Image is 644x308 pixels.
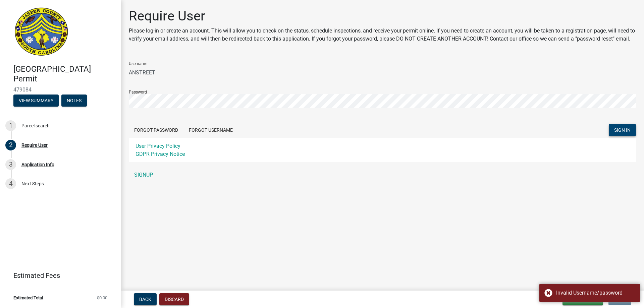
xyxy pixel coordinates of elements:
button: Forgot Password [129,124,183,136]
div: 4 [5,178,16,189]
a: SIGNUP [129,168,636,182]
span: Estimated Total [13,296,43,300]
wm-modal-confirm: Summary [13,98,59,104]
div: Parcel search [21,123,50,128]
wm-modal-confirm: Notes [61,98,87,104]
span: Back [139,297,151,302]
div: 1 [5,120,16,131]
span: SIGN IN [614,127,631,133]
h4: [GEOGRAPHIC_DATA] Permit [13,64,115,84]
p: Please log-in or create an account. This will allow you to check on the status, schedule inspecti... [129,27,636,43]
button: Forgot Username [183,124,238,136]
img: Jasper County, South Carolina [13,7,69,57]
button: Discard [159,293,189,305]
div: 3 [5,159,16,170]
a: User Privacy Policy [136,143,180,149]
div: Invalid Username/password [556,289,635,297]
h1: Require User [129,8,636,24]
button: View Summary [13,95,59,107]
button: Notes [61,95,87,107]
a: Estimated Fees [5,269,110,282]
button: Back [134,293,157,305]
div: Application Info [21,162,54,167]
button: SIGN IN [609,124,636,136]
span: 479084 [13,86,107,93]
a: GDPR Privacy Notice [136,151,185,157]
div: 2 [5,140,16,150]
span: $0.00 [97,296,107,300]
div: Require User [21,143,48,147]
